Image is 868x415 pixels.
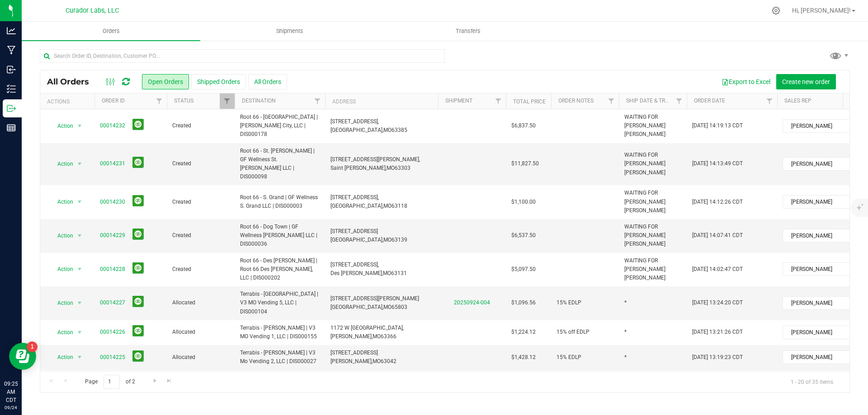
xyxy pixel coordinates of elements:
iframe: Resource center unread badge [27,341,38,352]
span: 63385 [392,127,407,133]
span: [STREET_ADDRESS], [330,118,379,125]
button: Create new order [776,74,836,89]
span: Root 66 - Des [PERSON_NAME] | Root 66 Des [PERSON_NAME], LLC | DIS000202 [240,256,320,283]
span: Root 66 - S. Grand | GF Wellness S. Grand LLC | DIS000003 [240,193,320,210]
p: 09/24 [4,404,18,411]
span: MO [387,165,395,171]
a: Orders [22,22,200,41]
button: All Orders [248,74,287,89]
span: 63366 [381,333,396,340]
span: Action [49,326,74,339]
span: Allocated [172,353,229,362]
a: Ship Date & Transporter [626,98,696,104]
span: select [74,196,85,208]
span: [PERSON_NAME], [330,358,373,364]
span: Shipments [264,27,316,35]
a: Filter [152,93,167,109]
input: Search Order ID, Destination, Customer PO... [40,49,445,63]
span: 1172 W [GEOGRAPHIC_DATA], [330,325,404,331]
a: 00014232 [100,121,125,130]
span: $1,224.12 [511,328,536,336]
span: Created [172,265,229,274]
span: Hi, [PERSON_NAME]! [792,7,851,14]
span: WAITING FOR [PERSON_NAME] [PERSON_NAME] [624,223,681,249]
div: Actions [47,98,91,105]
th: Address [325,93,438,109]
span: $5,097.50 [511,265,536,274]
span: Action [49,351,74,364]
a: 00014231 [100,159,125,168]
button: Open Orders [142,74,189,89]
inline-svg: Outbound [7,104,16,113]
span: Allocated [172,328,229,336]
span: $6,837.50 [511,121,536,130]
span: Create new order [782,78,830,85]
a: 00014229 [100,231,125,240]
span: Root 66 - St. [PERSON_NAME] | GF Wellness St. [PERSON_NAME] LLC | DIS000098 [240,147,320,182]
span: [DATE] 13:24:20 CDT [692,298,743,307]
span: [PERSON_NAME] [783,351,850,364]
span: MO [383,270,391,276]
span: Root 66 - Dog Town | GF Wellness [PERSON_NAME] LLC | DIS000036 [240,223,320,249]
a: Total Price [513,98,546,105]
input: 1 [104,375,120,389]
a: Order ID [102,98,125,104]
span: Action [49,196,74,208]
a: Status [174,98,193,104]
span: Curador Labs, LLC [66,7,119,14]
span: [GEOGRAPHIC_DATA], [330,127,383,133]
span: 15% EDLP [557,298,581,307]
a: Filter [762,93,777,109]
a: Destination [242,98,276,104]
span: [STREET_ADDRESS] [330,228,378,234]
span: MO [373,333,381,340]
a: Sales Rep [784,98,811,104]
span: $11,827.50 [511,159,539,168]
span: WAITING FOR [PERSON_NAME] [PERSON_NAME] [624,189,681,215]
span: 63042 [381,358,396,364]
a: 00014225 [100,353,125,362]
a: Go to the next page [148,375,161,387]
span: [DATE] 14:07:41 CDT [692,231,743,240]
a: Shipment [445,98,472,104]
div: Manage settings [770,6,782,15]
span: [PERSON_NAME], [330,333,373,340]
span: select [74,120,85,132]
span: $1,100.00 [511,198,536,206]
span: [STREET_ADDRESS], [330,261,379,268]
span: [PERSON_NAME] [783,297,850,309]
span: 63303 [395,165,410,171]
span: WAITING FOR [PERSON_NAME] [PERSON_NAME] [624,256,681,283]
span: $1,428.12 [511,353,536,362]
a: 00014227 [100,298,125,307]
span: Action [49,229,74,242]
span: 63118 [392,203,407,209]
a: Order Notes [558,98,594,104]
span: [STREET_ADDRESS] [330,350,378,356]
inline-svg: Manufacturing [7,46,16,55]
span: 63131 [391,270,407,276]
span: 65803 [392,304,407,310]
span: WAITING FOR [PERSON_NAME] [PERSON_NAME] [624,151,681,177]
span: Action [49,263,74,275]
span: select [74,297,85,309]
span: 15% EDLP [557,353,581,362]
span: WAITING FOR [PERSON_NAME] [PERSON_NAME] [624,113,681,139]
a: 00014228 [100,265,125,274]
iframe: Resource center [9,343,36,370]
a: 00014230 [100,198,125,206]
span: Terrabis - [PERSON_NAME] | V3 Mo Vending 2, LLC | DIS000027 [240,349,320,366]
span: select [74,158,85,170]
span: Action [49,158,74,170]
span: [GEOGRAPHIC_DATA], [330,304,383,310]
a: Filter [220,93,235,109]
a: Filter [310,93,325,109]
span: Saint [PERSON_NAME], [330,165,387,171]
span: MO [383,127,392,133]
button: Export to Excel [716,74,776,89]
span: Des [PERSON_NAME], [330,270,383,276]
inline-svg: Reports [7,123,16,132]
a: Shipments [200,22,379,41]
span: Terrabis - [PERSON_NAME] | V3 MO Vending 1, LLC | DIS000155 [240,324,320,341]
